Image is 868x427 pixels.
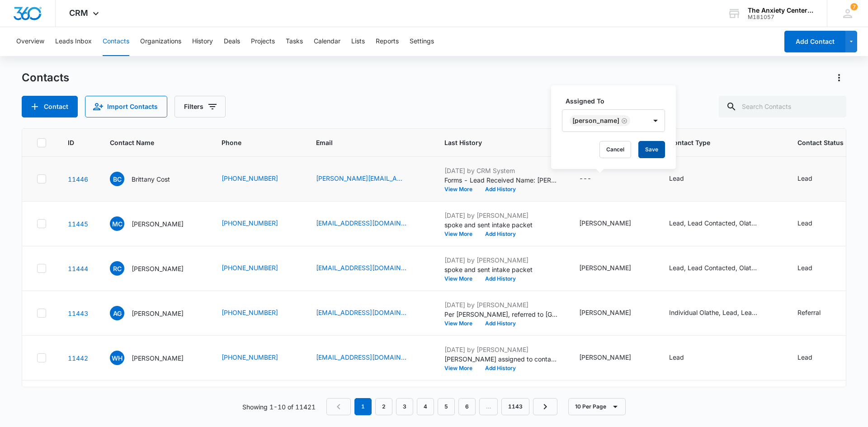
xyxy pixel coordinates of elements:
button: Reports [376,27,399,56]
a: Navigate to contact details page for William Hegner [68,354,88,362]
input: Search Contacts [719,96,846,117]
span: 7 [850,3,858,10]
a: [EMAIL_ADDRESS][DOMAIN_NAME] [316,352,406,362]
div: Phone - (785) 393-1005 - Select to Edit Field [222,308,294,319]
span: CRM [69,8,88,18]
div: Lead, Lead Contacted, Olathe Adult IOP [669,263,759,272]
a: Page 5 [438,398,455,415]
div: Lead [797,218,812,228]
button: Add History [479,187,522,192]
a: Navigate to contact details page for Maegan Caldrone [68,220,88,228]
a: [PHONE_NUMBER] [222,218,278,228]
span: ID [68,138,75,147]
p: [DATE] by [PERSON_NAME] [444,345,557,354]
span: Contact Type [669,138,763,147]
div: Email - mcaldrone@primehealthcare.com - Select to Edit Field [316,218,423,229]
a: Navigate to contact details page for Amanda Guebara [68,310,88,317]
button: Import Contacts [85,96,167,117]
p: [PERSON_NAME] assigned to contact. [444,354,557,364]
button: Settings [410,27,434,56]
button: Overview [16,27,44,56]
a: [PHONE_NUMBER] [222,308,278,317]
button: Projects [251,27,275,56]
div: Email - amanda030405@hotmail.com - Select to Edit Field [316,308,423,319]
div: account name [748,7,814,14]
div: Phone - (913) 314-7160 - Select to Edit Field [222,352,294,363]
div: [PERSON_NAME] [579,218,631,228]
div: Email - cochranrusty85@gmail.com - Select to Edit Field [316,263,423,274]
span: Phone [222,138,281,147]
nav: Pagination [326,398,557,415]
span: Email [316,138,410,147]
a: Page 2 [375,398,392,415]
div: Assigned To - Anna Dietz-Henk - Select to Edit Field [579,352,647,363]
button: View More [444,231,479,237]
button: History [192,27,213,56]
div: Phone - (913) 434-6894 - Select to Edit Field [222,263,294,274]
div: Contact Name - William Hegner - Select to Edit Field [110,351,200,365]
p: [DATE] by CRM System [444,166,557,175]
button: Filters [175,96,226,117]
div: Contact Type - Lead - Select to Edit Field [669,174,700,184]
p: [DATE] by [PERSON_NAME] [444,211,557,220]
p: [PERSON_NAME] [132,353,184,363]
div: Phone - (913) 957-5999 - Select to Edit Field [222,174,294,184]
div: Lead [797,352,812,362]
button: View More [444,187,479,192]
a: Page 4 [417,398,434,415]
div: [PERSON_NAME] [579,263,631,272]
div: Referral [797,308,821,317]
div: [PERSON_NAME] [579,352,631,362]
button: Add History [479,366,522,371]
button: Add History [479,276,522,282]
div: Contact Name - Maegan Caldrone - Select to Edit Field [110,216,200,231]
div: Individual Olathe, Lead, Lead Contacted [669,308,759,317]
div: Contact Name - Amanda Guebara - Select to Edit Field [110,306,200,320]
div: Assigned To - Sara Backhus - Select to Edit Field [579,308,647,319]
div: Assigned To - Erika Marker - Select to Edit Field [579,263,647,274]
p: Showing 1-10 of 11421 [242,402,316,412]
button: Contacts [103,27,129,56]
p: [PERSON_NAME] [132,309,184,318]
div: Lead, Lead Contacted, Olathe Adolescent IOP [669,218,759,228]
div: Contact Name - Brittany Cost - Select to Edit Field [110,172,186,186]
a: [PHONE_NUMBER] [222,352,278,362]
span: WH [110,351,124,365]
div: Remove Erika Marker [619,117,627,124]
p: Forms - Lead Received Name: [PERSON_NAME] Cost Email: [PERSON_NAME][EMAIL_ADDRESS][DOMAIN_NAME] P... [444,175,557,185]
a: Page 6 [458,398,476,415]
div: Contact Type - Lead, Lead Contacted, Olathe Adolescent IOP - Select to Edit Field [669,218,776,229]
p: Per [PERSON_NAME], referred to [GEOGRAPHIC_DATA] [444,310,557,319]
div: Contact Type - Individual Olathe, Lead, Lead Contacted - Select to Edit Field [669,308,776,319]
div: Assigned To - - Select to Edit Field [579,174,608,184]
div: notifications count [850,3,858,10]
div: [PERSON_NAME] [579,308,631,317]
div: Lead [797,174,812,183]
button: Save [638,141,665,158]
div: Contact Status - Referral - Select to Edit Field [797,308,837,319]
span: AG [110,306,124,320]
button: View More [444,321,479,326]
div: Email - brittany.cost@comcast.net - Select to Edit Field [316,174,423,184]
div: --- [579,174,591,184]
button: 10 Per Page [568,398,626,415]
a: [EMAIL_ADDRESS][DOMAIN_NAME] [316,308,406,317]
div: Contact Status - Lead - Select to Edit Field [797,263,829,274]
button: Organizations [140,27,181,56]
div: Phone - (702) 808-5496 - Select to Edit Field [222,218,294,229]
div: Contact Status - Lead - Select to Edit Field [797,218,829,229]
button: Add History [479,231,522,237]
div: Lead [797,263,812,272]
button: View More [444,366,479,371]
p: [PERSON_NAME] [132,264,184,273]
span: Contact Name [110,138,187,147]
span: RC [110,261,124,276]
a: Page 3 [396,398,413,415]
div: Contact Name - Russell Cochran - Select to Edit Field [110,261,200,276]
label: Assigned To [566,96,669,106]
span: Last History [444,138,544,147]
button: View More [444,276,479,282]
a: [EMAIL_ADDRESS][DOMAIN_NAME] [316,263,406,272]
h1: Contacts [22,71,69,84]
button: Lists [351,27,365,56]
